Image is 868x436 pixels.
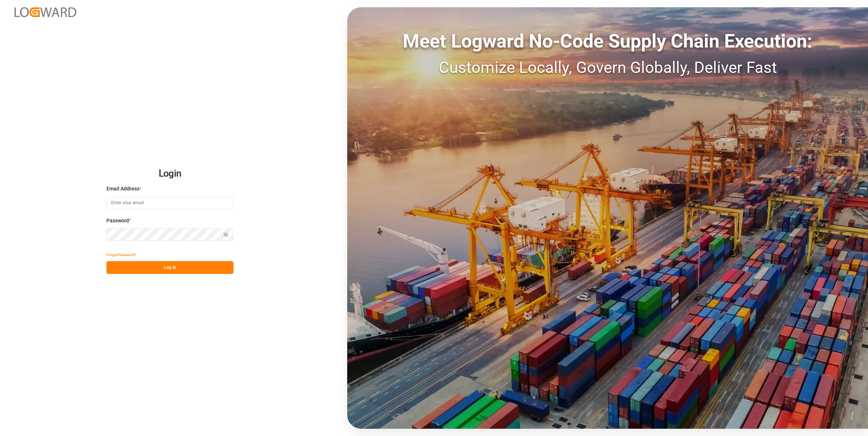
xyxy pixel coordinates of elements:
button: Log In [106,261,234,274]
div: Meet Logward No-Code Supply Chain Execution: [347,27,868,55]
div: Customize Locally, Govern Globally, Deliver Fast [347,55,868,79]
span: Email Address [106,185,139,193]
span: Password [106,217,129,225]
h2: Login [106,162,234,185]
img: Logward_new_orange.png [15,7,76,17]
button: Forgot Password? [106,248,136,261]
input: Enter your email [106,197,234,209]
